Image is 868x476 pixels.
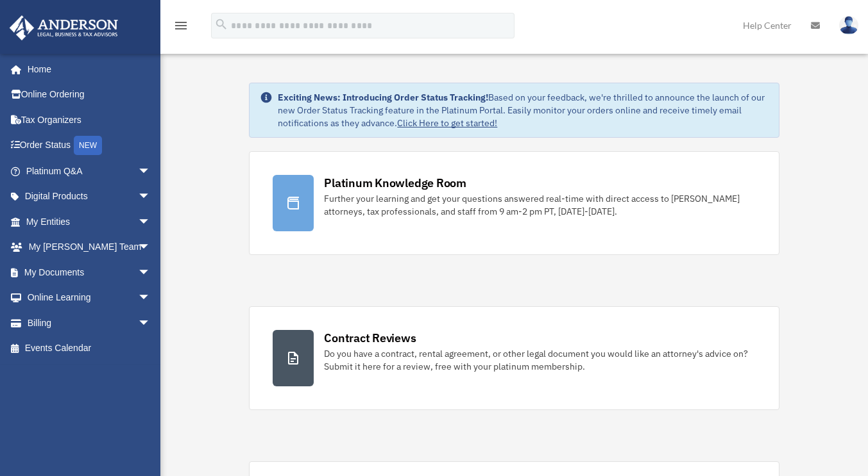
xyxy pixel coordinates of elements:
div: Further your learning and get your questions answered real-time with direct access to [PERSON_NAM... [324,192,755,218]
a: My [PERSON_NAME] Teamarrow_drop_down [9,234,170,260]
i: search [214,17,228,31]
i: menu [173,18,189,33]
div: NEW [74,136,102,155]
div: Do you have a contract, rental agreement, or other legal document you would like an attorney's ad... [324,347,755,373]
a: Billingarrow_drop_down [9,310,170,336]
span: arrow_drop_down [138,184,164,210]
a: Platinum Q&Aarrow_drop_down [9,158,170,184]
strong: Exciting News: Introducing Order Status Tracking! [278,92,488,103]
span: arrow_drop_down [138,158,164,185]
img: Anderson Advisors Platinum Portal [6,15,122,40]
a: Online Ordering [9,82,170,108]
a: Click Here to get started! [397,117,497,129]
span: arrow_drop_down [138,259,164,286]
img: User Pic [839,16,858,35]
a: My Entitiesarrow_drop_down [9,209,170,234]
span: arrow_drop_down [138,209,164,235]
a: Digital Productsarrow_drop_down [9,184,170,209]
div: Based on your feedback, we're thrilled to announce the launch of our new Order Status Tracking fe... [278,91,768,129]
a: Contract Reviews Do you have a contract, rental agreement, or other legal document you would like... [249,306,779,410]
span: arrow_drop_down [138,310,164,336]
a: Online Learningarrow_drop_down [9,285,170,311]
a: Home [9,56,164,82]
a: menu [173,22,189,33]
div: Platinum Knowledge Room [324,175,466,191]
a: My Documentsarrow_drop_down [9,259,170,285]
a: Events Calendar [9,336,170,361]
span: arrow_drop_down [138,234,164,261]
span: arrow_drop_down [138,285,164,311]
a: Tax Organizers [9,107,170,133]
div: Contract Reviews [324,330,416,346]
a: Order StatusNEW [9,133,170,159]
a: Platinum Knowledge Room Further your learning and get your questions answered real-time with dire... [249,151,779,255]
